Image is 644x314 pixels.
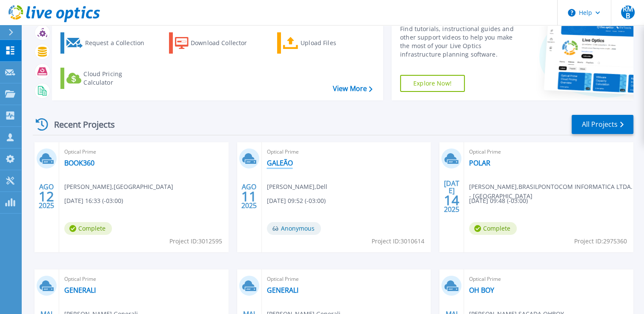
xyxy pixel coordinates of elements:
[469,222,517,235] span: Complete
[169,32,264,54] a: Download Collector
[241,181,257,212] div: AGO 2025
[444,181,460,212] div: [DATE] 2025
[469,196,528,206] span: [DATE] 09:48 (-03:00)
[400,75,465,92] a: Explore Now!
[64,147,223,157] span: Optical Prime
[333,85,372,93] a: View More
[267,222,321,235] span: Anonymous
[64,274,223,284] span: Optical Prime
[85,34,153,51] div: Request a Collection
[267,274,426,284] span: Optical Prime
[469,159,490,167] a: POLAR
[64,222,112,235] span: Complete
[621,6,635,19] span: RMB
[64,286,96,294] a: GENERALI
[444,197,459,204] span: 14
[267,196,326,206] span: [DATE] 09:52 (-03:00)
[469,147,628,157] span: Optical Prime
[64,182,173,191] span: [PERSON_NAME] , [GEOGRAPHIC_DATA]
[83,70,152,87] div: Cloud Pricing Calculator
[400,25,521,59] div: Find tutorials, instructional guides and other support videos to help you make the most of your L...
[572,115,633,134] a: All Projects
[469,286,494,294] a: OH BOY
[469,182,633,201] span: [PERSON_NAME] , BRASILPONTOCOM INFORMATICA LTDA. - [GEOGRAPHIC_DATA]
[39,193,54,200] span: 12
[64,159,94,167] a: BOOK360
[33,114,126,135] div: Recent Projects
[191,34,259,51] div: Download Collector
[267,286,298,294] a: GENERALI
[241,193,257,200] span: 11
[277,32,372,54] a: Upload Files
[372,237,424,246] span: Project ID: 3010614
[469,274,628,284] span: Optical Prime
[301,34,369,51] div: Upload Files
[60,68,155,89] a: Cloud Pricing Calculator
[574,237,627,246] span: Project ID: 2975360
[267,159,293,167] a: GALEÃO
[169,237,222,246] span: Project ID: 3012595
[60,32,155,54] a: Request a Collection
[64,196,123,206] span: [DATE] 16:33 (-03:00)
[267,182,327,191] span: [PERSON_NAME] , Dell
[267,147,426,157] span: Optical Prime
[38,181,54,212] div: AGO 2025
